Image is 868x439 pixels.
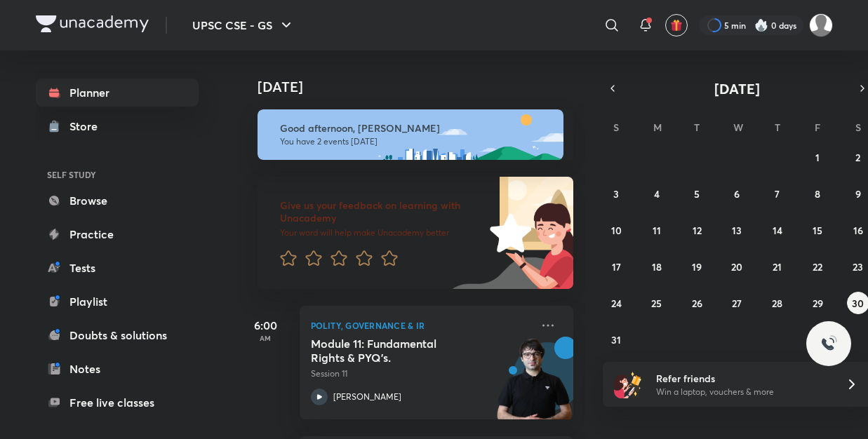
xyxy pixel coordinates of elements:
[665,14,688,36] button: avatar
[36,79,199,107] a: Planner
[813,297,823,310] abbr: August 29, 2025
[773,260,782,273] abbr: August 21, 2025
[311,317,531,334] p: Polity, Governance & IR
[726,292,748,314] button: August 27, 2025
[754,18,768,32] img: streak
[311,337,486,365] h5: Module 11: Fundamental Rights & PYQ’s.
[496,337,573,433] img: unacademy
[36,254,199,282] a: Tests
[652,260,662,273] abbr: August 18, 2025
[280,227,485,238] p: Your word will help make Unacademy better
[653,224,661,237] abbr: August 11, 2025
[766,292,789,314] button: August 28, 2025
[855,151,860,164] abbr: August 2, 2025
[36,220,199,248] a: Practice
[732,224,742,237] abbr: August 13, 2025
[806,182,829,205] button: August 8, 2025
[732,297,742,310] abbr: August 27, 2025
[656,371,829,386] h6: Refer friends
[775,121,780,134] abbr: Thursday
[686,219,708,241] button: August 12, 2025
[815,121,820,134] abbr: Friday
[646,219,668,241] button: August 11, 2025
[36,15,149,32] img: Company Logo
[311,367,531,380] p: Session 11
[280,136,551,147] p: You have 2 events [DATE]
[36,288,199,316] a: Playlist
[726,255,748,278] button: August 20, 2025
[622,79,853,98] button: [DATE]
[238,317,294,334] h5: 6:00
[36,355,199,383] a: Notes
[36,389,199,417] a: Free live classes
[605,328,627,351] button: August 31, 2025
[613,121,619,134] abbr: Sunday
[238,334,294,342] p: AM
[806,255,829,278] button: August 22, 2025
[731,260,742,273] abbr: August 20, 2025
[686,182,708,205] button: August 5, 2025
[656,386,829,398] p: Win a laptop, vouchers & more
[815,151,820,164] abbr: August 1, 2025
[766,182,789,205] button: August 7, 2025
[694,121,700,134] abbr: Tuesday
[36,163,199,187] h6: SELF STUDY
[806,219,829,241] button: August 15, 2025
[853,260,863,273] abbr: August 23, 2025
[670,19,683,32] img: avatar
[605,182,627,205] button: August 3, 2025
[734,187,740,201] abbr: August 6, 2025
[646,255,668,278] button: August 18, 2025
[333,391,401,403] p: [PERSON_NAME]
[280,122,551,135] h6: Good afternoon, [PERSON_NAME]
[36,187,199,215] a: Browse
[714,79,760,98] span: [DATE]
[686,255,708,278] button: August 19, 2025
[36,112,199,140] a: Store
[733,121,743,134] abbr: Wednesday
[773,224,782,237] abbr: August 14, 2025
[442,177,573,289] img: feedback_image
[646,292,668,314] button: August 25, 2025
[36,15,149,36] a: Company Logo
[36,321,199,349] a: Doubts & solutions
[605,219,627,241] button: August 10, 2025
[726,182,748,205] button: August 6, 2025
[611,297,622,310] abbr: August 24, 2025
[646,182,668,205] button: August 4, 2025
[855,187,861,201] abbr: August 9, 2025
[813,224,822,237] abbr: August 15, 2025
[184,11,303,39] button: UPSC CSE - GS
[258,109,563,160] img: afternoon
[853,224,863,237] abbr: August 16, 2025
[611,333,621,346] abbr: August 31, 2025
[653,121,662,134] abbr: Monday
[693,224,702,237] abbr: August 12, 2025
[726,219,748,241] button: August 13, 2025
[258,79,587,95] h4: [DATE]
[855,121,861,134] abbr: Saturday
[820,335,837,352] img: ttu
[611,224,622,237] abbr: August 10, 2025
[806,146,829,168] button: August 1, 2025
[692,297,702,310] abbr: August 26, 2025
[694,187,700,201] abbr: August 5, 2025
[614,370,642,398] img: referral
[809,13,833,37] img: Ayush Kumar
[654,187,660,201] abbr: August 4, 2025
[806,292,829,314] button: August 29, 2025
[815,187,820,201] abbr: August 8, 2025
[280,199,485,224] h6: Give us your feedback on learning with Unacademy
[813,260,822,273] abbr: August 22, 2025
[612,260,621,273] abbr: August 17, 2025
[775,187,780,201] abbr: August 7, 2025
[772,297,782,310] abbr: August 28, 2025
[651,297,662,310] abbr: August 25, 2025
[766,255,789,278] button: August 21, 2025
[613,187,619,201] abbr: August 3, 2025
[766,219,789,241] button: August 14, 2025
[852,297,864,310] abbr: August 30, 2025
[605,255,627,278] button: August 17, 2025
[69,118,106,135] div: Store
[692,260,702,273] abbr: August 19, 2025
